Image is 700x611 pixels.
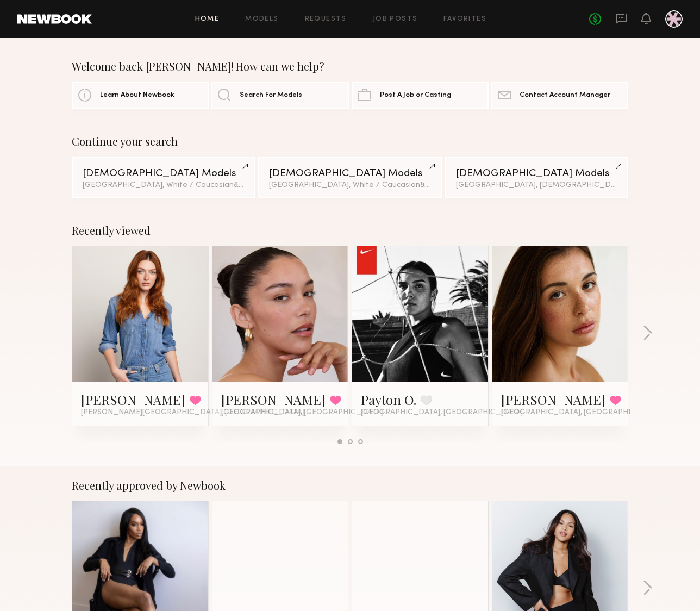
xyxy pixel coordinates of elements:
[501,391,605,408] a: [PERSON_NAME]
[245,16,278,23] a: Models
[83,169,244,179] div: [DEMOGRAPHIC_DATA] Models
[352,82,489,109] a: Post A Job or Casting
[72,157,255,198] a: [DEMOGRAPHIC_DATA] Models[GEOGRAPHIC_DATA], White / Caucasian&2other filters
[83,182,244,189] div: [GEOGRAPHIC_DATA], White / Caucasian
[361,391,416,408] a: Payton O.
[361,408,523,417] span: [GEOGRAPHIC_DATA], [GEOGRAPHIC_DATA]
[100,92,174,99] span: Learn About Newbook
[501,408,663,417] span: [GEOGRAPHIC_DATA], [GEOGRAPHIC_DATA]
[456,169,617,179] div: [DEMOGRAPHIC_DATA] Models
[269,182,430,189] div: [GEOGRAPHIC_DATA], White / Caucasian
[380,92,451,99] span: Post A Job or Casting
[491,82,628,109] a: Contact Account Manager
[520,92,610,99] span: Contact Account Manager
[195,16,220,23] a: Home
[72,224,628,237] div: Recently viewed
[443,16,486,23] a: Favorites
[81,408,304,417] span: [PERSON_NAME][GEOGRAPHIC_DATA], [GEOGRAPHIC_DATA]
[373,16,418,23] a: Job Posts
[456,182,617,189] div: [GEOGRAPHIC_DATA], [DEMOGRAPHIC_DATA]
[72,60,628,73] div: Welcome back [PERSON_NAME]! How can we help?
[81,391,185,408] a: [PERSON_NAME]
[221,408,383,417] span: [GEOGRAPHIC_DATA], [GEOGRAPHIC_DATA]
[420,182,467,189] span: & 1 other filter
[211,82,348,109] a: Search For Models
[221,391,326,408] a: [PERSON_NAME]
[305,16,347,23] a: Requests
[72,479,628,492] div: Recently approved by Newbook
[240,92,302,99] span: Search For Models
[234,182,286,189] span: & 2 other filter s
[445,157,628,198] a: [DEMOGRAPHIC_DATA] Models[GEOGRAPHIC_DATA], [DEMOGRAPHIC_DATA]
[72,135,628,148] div: Continue your search
[72,82,209,109] a: Learn About Newbook
[269,169,430,179] div: [DEMOGRAPHIC_DATA] Models
[258,157,441,198] a: [DEMOGRAPHIC_DATA] Models[GEOGRAPHIC_DATA], White / Caucasian&1other filter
